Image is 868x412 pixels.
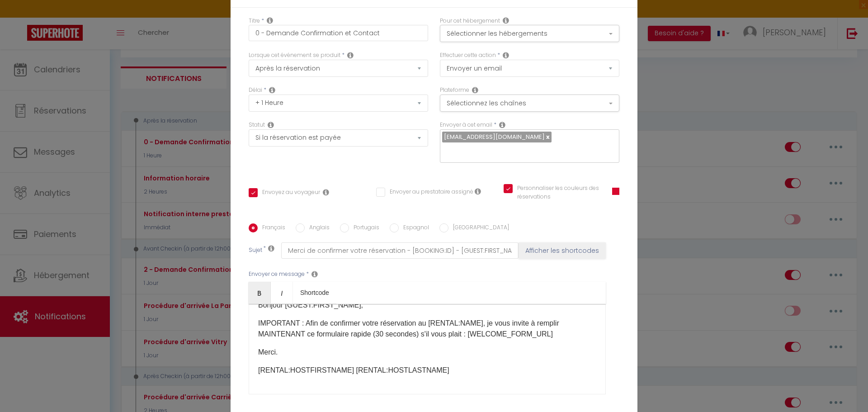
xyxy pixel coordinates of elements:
button: Afficher les shortcodes [519,242,606,259]
p: Merci. [258,347,596,358]
label: Portugais [349,223,379,233]
i: Envoyer au prestataire si il est assigné [475,188,481,195]
i: Action Type [503,52,509,59]
label: Plateforme [440,86,469,95]
label: Titre [249,17,260,25]
label: Pour cet hébergement [440,17,500,25]
i: Subject [268,245,274,252]
label: [GEOGRAPHIC_DATA] [448,223,509,233]
label: Anglais [305,223,330,233]
label: Envoyer à cet email [440,121,492,129]
p: [RENTAL:HOSTFIRSTNAME] [RENTAL:HOSTLASTNAME] [258,365,596,376]
label: Envoyer ce message [249,270,305,279]
a: Bold [249,282,271,303]
i: Action Channel [472,86,478,94]
i: Message [311,270,318,278]
i: Action Time [269,86,275,94]
label: Effectuer cette action [440,51,496,60]
label: Statut [249,121,265,129]
span: [EMAIL_ADDRESS][DOMAIN_NAME] [444,133,545,141]
i: Title [267,17,273,24]
i: This Rental [503,17,509,24]
label: Français [258,223,285,233]
i: Booking status [268,121,274,128]
a: Shortcode [293,282,336,303]
label: Espagnol [399,223,429,233]
i: Recipient [499,121,505,128]
button: Sélectionnez les chaînes [440,95,619,112]
button: Sélectionner les hébergements [440,25,619,42]
p: IMPORTANT : Afin de confirmer votre réservation au [RENTAL:NAME], je vous invite à remplir MAINTE... [258,318,596,340]
label: Sujet [249,246,262,256]
a: Italic [271,282,293,303]
i: Event Occur [347,52,354,59]
label: Délai [249,86,262,95]
p: Bonjour [GUEST:FIRST_NAME], [258,300,596,311]
label: Lorsque cet événement se produit [249,51,340,60]
i: Envoyer au voyageur [323,189,329,196]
